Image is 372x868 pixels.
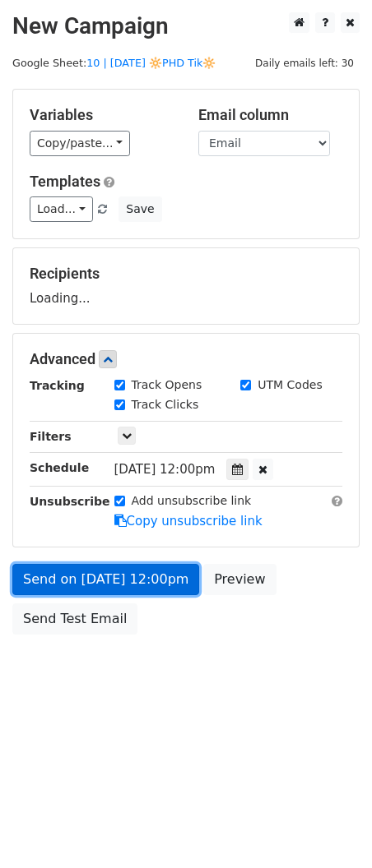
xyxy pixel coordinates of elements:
[12,603,137,635] a: Send Test Email
[30,495,110,508] strong: Unsubscribe
[290,789,372,868] iframe: Chat Widget
[30,461,89,474] strong: Schedule
[258,376,322,394] label: UTM Codes
[30,106,174,124] h5: Variables
[12,57,216,69] small: Google Sheet:
[198,106,342,124] h5: Email column
[132,376,202,394] label: Track Opens
[30,430,72,443] strong: Filters
[114,462,216,477] span: [DATE] 12:00pm
[30,379,85,392] strong: Tracking
[30,173,100,190] a: Templates
[12,564,199,595] a: Send on [DATE] 12:00pm
[119,196,161,222] button: Save
[12,12,360,40] h2: New Campaign
[132,492,252,510] label: Add unsubscribe link
[30,196,93,222] a: Load...
[86,57,216,69] a: 10 | [DATE] 🔆PHD Tik🔆
[132,396,199,413] label: Track Clicks
[249,57,360,69] a: Daily emails left: 30
[30,265,342,307] div: Loading...
[30,265,342,283] h5: Recipients
[203,564,276,595] a: Preview
[249,54,360,72] span: Daily emails left: 30
[30,131,130,156] a: Copy/paste...
[114,514,263,529] a: Copy unsubscribe link
[30,350,342,368] h5: Advanced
